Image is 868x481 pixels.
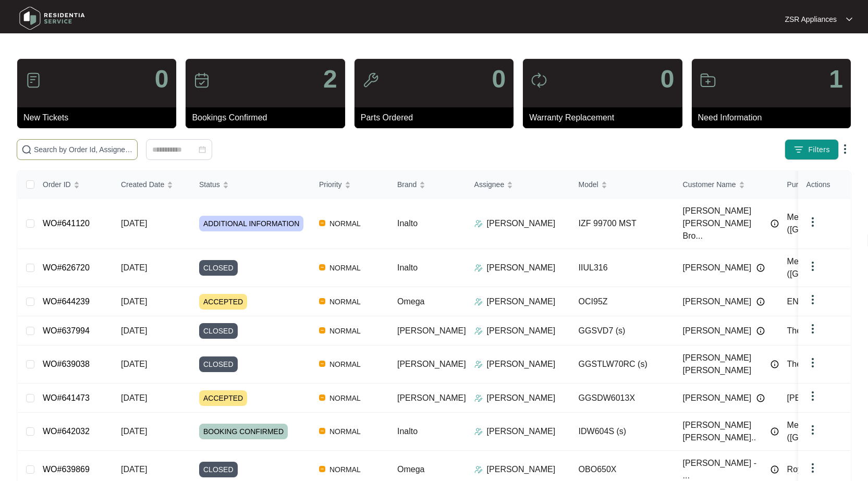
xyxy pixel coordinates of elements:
p: [PERSON_NAME] [487,358,556,371]
span: [PERSON_NAME] [683,325,752,337]
img: dropdown arrow [806,216,819,228]
span: Omega [397,297,424,306]
img: dropdown arrow [806,293,819,306]
span: CLOSED [199,260,238,276]
img: Assigner Icon [474,327,483,335]
img: Vercel Logo [319,220,325,226]
span: Inalto [397,219,418,228]
span: Inalto [397,263,418,272]
p: 0 [155,67,169,92]
span: [DATE] [121,263,147,272]
span: [DATE] [121,427,147,436]
th: Order ID [34,171,113,199]
img: dropdown arrow [839,143,851,155]
a: WO#641473 [43,393,90,402]
td: IDW604S (s) [570,413,675,451]
img: dropdown arrow [806,260,819,273]
span: NORMAL [325,295,365,308]
span: ENSO Homes [787,297,839,306]
p: New Tickets [23,112,176,124]
td: GGSVD7 (s) [570,316,675,346]
span: [DATE] [121,465,147,474]
p: ZSR Appliances [785,14,837,24]
td: IZF 99700 MST [570,199,675,249]
img: dropdown arrow [806,424,819,436]
img: icon [362,72,379,89]
img: Assigner Icon [474,427,483,436]
p: [PERSON_NAME] [487,392,556,404]
button: filter iconFilters [785,139,839,160]
td: IIUL316 [570,249,675,287]
th: Created Date [113,171,191,199]
td: GGSTLW70RC (s) [570,346,675,384]
span: Omega [397,465,424,474]
img: Vercel Logo [319,298,325,304]
span: Royston Homes [787,465,847,474]
img: Vercel Logo [319,327,325,334]
p: [PERSON_NAME] [487,262,556,274]
p: 2 [323,67,337,92]
th: Assignee [466,171,570,199]
span: [DATE] [121,326,147,335]
span: CLOSED [199,356,238,372]
span: Inalto [397,427,418,436]
img: dropdown arrow [806,390,819,402]
a: WO#626720 [43,263,90,272]
a: WO#639869 [43,465,90,474]
span: Purchased From [787,179,841,190]
span: [DATE] [121,219,147,228]
span: [PERSON_NAME] [787,393,856,402]
img: dropdown arrow [806,462,819,474]
img: Vercel Logo [319,361,325,367]
span: [DATE] [121,297,147,306]
p: Bookings Confirmed [192,112,345,124]
img: Info icon [771,360,779,368]
span: Created Date [121,179,164,190]
span: [PERSON_NAME] [PERSON_NAME] [683,352,765,377]
img: Info icon [771,427,779,436]
p: 0 [661,67,675,92]
td: OCI95Z [570,287,675,316]
p: [PERSON_NAME] [487,425,556,438]
th: Model [570,171,675,199]
img: Info icon [771,465,779,474]
img: Info icon [756,327,765,335]
span: BOOKING CONFIRMED [199,424,288,439]
span: [PERSON_NAME] [397,393,466,402]
span: NORMAL [325,217,365,230]
img: Vercel Logo [319,428,325,434]
p: 1 [829,67,843,92]
span: The Good Guys [787,360,846,368]
img: Assigner Icon [474,264,483,272]
p: [PERSON_NAME] [487,325,556,337]
span: NORMAL [325,463,365,476]
p: [PERSON_NAME] [487,463,556,476]
span: ADDITIONAL INFORMATION [199,216,303,231]
span: Order ID [43,179,71,190]
img: icon [700,72,716,89]
img: residentia service logo [16,3,89,34]
img: Assigner Icon [474,219,483,228]
span: [PERSON_NAME] [397,360,466,368]
img: Assigner Icon [474,394,483,402]
th: Brand [389,171,466,199]
img: search-icon [21,144,32,155]
span: [PERSON_NAME] [PERSON_NAME] Bro... [683,205,765,242]
th: Customer Name [675,171,779,199]
a: WO#639038 [43,360,90,368]
img: icon [531,72,547,89]
img: Assigner Icon [474,465,483,474]
td: GGSDW6013X [570,384,675,413]
img: Info icon [756,298,765,306]
img: Info icon [756,264,765,272]
p: Warranty Replacement [529,112,682,124]
img: dropdown arrow [806,323,819,335]
span: [PERSON_NAME] [397,326,466,335]
span: Assignee [474,179,505,190]
th: Priority [311,171,389,199]
img: Vercel Logo [319,394,325,401]
span: Priority [319,179,342,190]
a: WO#644239 [43,297,90,306]
span: [DATE] [121,360,147,368]
p: [PERSON_NAME] [487,217,556,230]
